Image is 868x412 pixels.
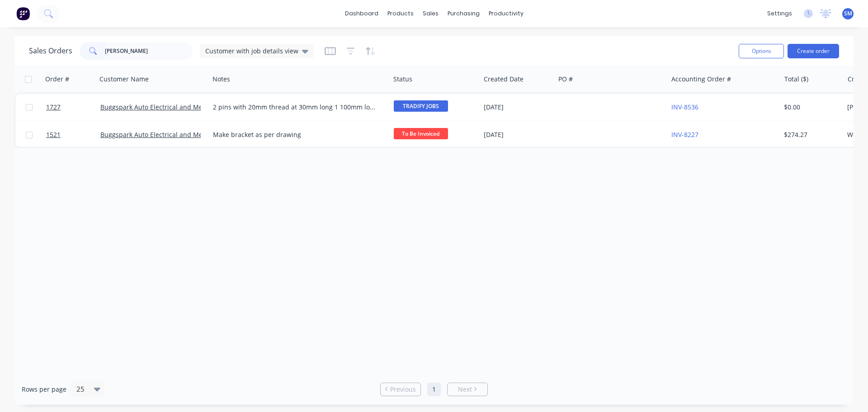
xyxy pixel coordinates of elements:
a: Buggspark Auto Electrical and Mechanical [100,130,228,139]
a: Page 1 is your current page [427,383,441,396]
a: Next page [448,385,487,394]
a: INV-8536 [671,103,698,111]
div: Make bracket as per drawing [213,130,377,139]
a: dashboard [340,7,383,20]
div: Customer Name [99,75,149,84]
div: settings [763,7,797,20]
button: Options [739,44,784,58]
div: Accounting Order # [671,75,731,84]
div: purchasing [443,7,484,20]
span: Customer with job details view [205,46,298,56]
div: Status [393,75,412,84]
span: TRADIFY JOBS [394,100,448,112]
div: 2 pins with 20mm thread at 30mm long 1 100mm longer 1 200mm longer Tradify Job 755 [213,103,377,112]
div: products [383,7,418,20]
ul: Pagination [377,383,491,396]
span: 1521 [46,130,61,139]
span: To Be Invoiced [394,128,448,139]
div: $0.00 [784,103,837,112]
span: Previous [390,385,416,394]
div: sales [418,7,443,20]
a: INV-8227 [671,130,698,139]
div: PO # [558,75,573,84]
a: Buggspark Auto Electrical and Mechanical [100,103,228,111]
div: [DATE] [484,130,551,139]
a: 1521 [46,121,100,148]
span: 1727 [46,103,61,112]
div: Notes [212,75,230,84]
div: Total ($) [784,75,808,84]
div: productivity [484,7,528,20]
span: Rows per page [22,385,66,394]
div: Created Date [484,75,524,84]
input: Search... [105,42,193,60]
div: [DATE] [484,103,551,112]
span: Next [458,385,472,394]
div: Order # [45,75,69,84]
a: 1727 [46,94,100,121]
h1: Sales Orders [29,47,72,55]
a: Previous page [381,385,420,394]
div: $274.27 [784,130,837,139]
button: Create order [788,44,839,58]
img: Factory [16,7,30,20]
span: SM [844,9,852,18]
